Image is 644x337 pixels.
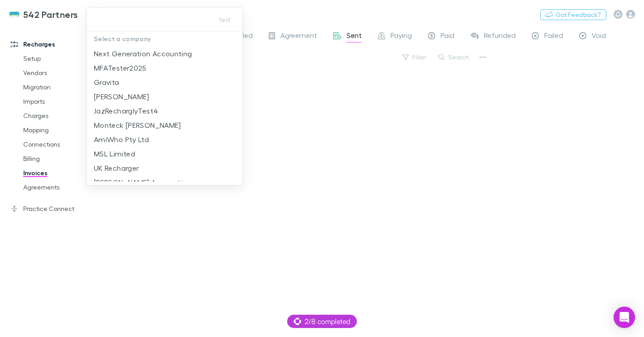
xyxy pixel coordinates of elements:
p: JazRecharglyTest4 [94,105,158,116]
div: Open Intercom Messenger [614,307,635,328]
p: [PERSON_NAME] [94,91,149,102]
p: [PERSON_NAME] Accounting [94,177,191,188]
p: MFATester2025 [94,63,147,73]
p: AmiWho Pty Ltd [94,134,149,145]
p: MSL Limited [94,148,135,159]
p: Next Generation Accounting [94,48,192,59]
p: UK Recharger [94,163,139,173]
p: Select a company [87,31,242,46]
button: test [210,14,239,25]
p: Monteck [PERSON_NAME] [94,120,181,131]
span: test [219,14,230,25]
p: Gravita [94,77,119,88]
